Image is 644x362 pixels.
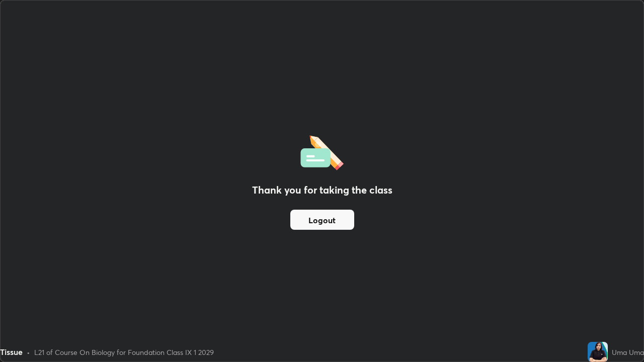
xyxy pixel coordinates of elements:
[612,347,644,357] div: Uma Uma
[588,342,608,362] img: 777e39fddbb045bfa7166575ce88b650.jpg
[252,183,392,198] h2: Thank you for taking the class
[300,132,344,170] img: offlineFeedback.1438e8b3.svg
[34,347,214,357] div: L21 of Course On Biology for Foundation Class IX 1 2029
[290,210,354,230] button: Logout
[27,347,30,357] div: •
